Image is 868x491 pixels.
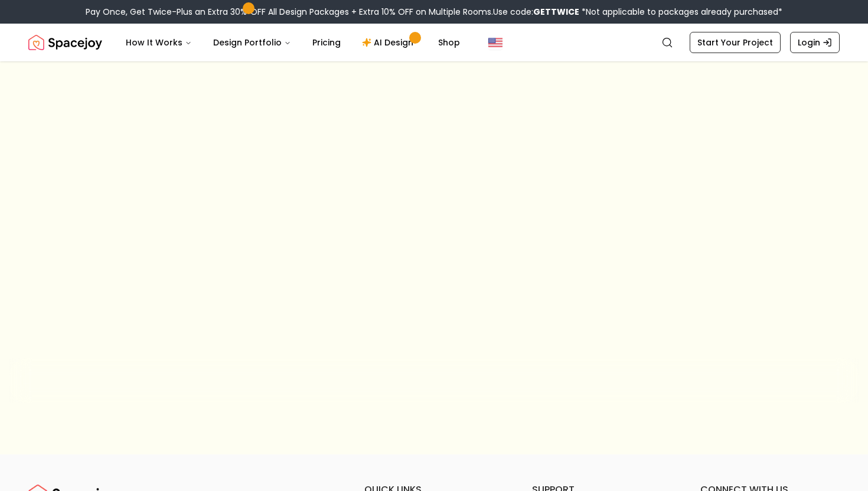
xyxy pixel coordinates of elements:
[204,31,301,54] button: Design Portfolio
[429,31,469,54] a: Shop
[86,6,782,18] div: Pay Once, Get Twice-Plus an Extra 30% OFF All Design Packages + Extra 10% OFF on Multiple Rooms.
[579,6,782,18] span: *Not applicable to packages already purchased*
[28,31,102,54] a: Spacejoy
[690,32,781,53] a: Start Your Project
[303,31,350,54] a: Pricing
[533,6,579,18] b: GETTWICE
[28,31,102,54] img: Spacejoy Logo
[790,32,840,53] a: Login
[28,24,840,61] nav: Global
[116,31,201,54] button: How It Works
[488,35,502,50] img: United States
[116,31,469,54] nav: Main
[353,31,426,54] a: AI Design
[493,6,579,18] span: Use code:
